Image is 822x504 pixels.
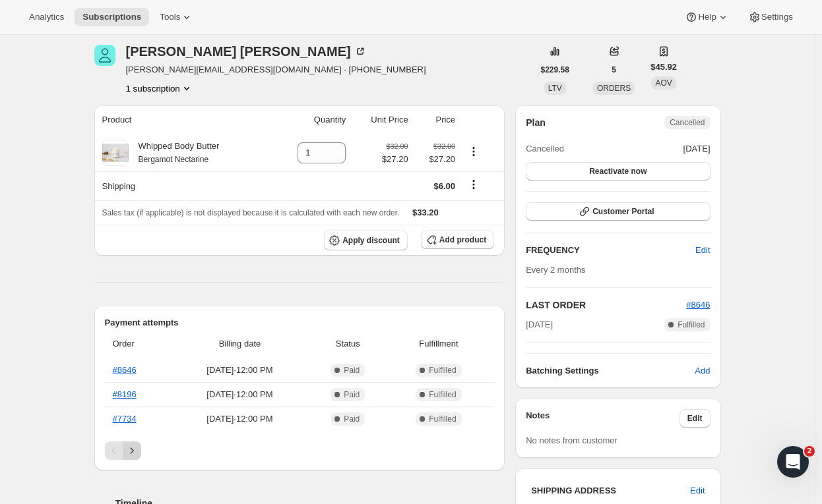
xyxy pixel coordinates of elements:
[670,117,705,128] span: Cancelled
[433,142,455,150] small: $32.00
[94,171,272,200] th: Shipping
[687,240,718,261] button: Edit
[526,116,546,129] h2: Plan
[94,105,272,134] th: Product
[324,231,408,250] button: Apply discount
[126,82,193,95] button: Product actions
[683,142,711,155] span: [DATE]
[686,298,710,312] button: #8646
[429,365,456,376] span: Fulfilled
[175,412,305,426] span: [DATE] · 12:00 PM
[82,12,141,22] span: Subscriptions
[526,409,680,428] h3: Notes
[29,12,64,22] span: Analytics
[272,105,350,134] th: Quantity
[526,364,695,378] h6: Batching Settings
[429,389,456,400] span: Fulfilled
[650,61,677,74] span: $45.92
[75,8,149,26] button: Subscriptions
[152,8,201,26] button: Tools
[129,140,220,166] div: Whipped Body Butter
[655,78,672,88] span: AOV
[526,298,686,312] h2: LAST ORDER
[113,414,137,424] a: #7734
[102,208,400,217] span: Sales tax (if applicable) is not displayed because it is calculated with each new order.
[686,300,710,310] a: #8646
[687,413,703,424] span: Edit
[597,84,631,93] span: ORDERS
[412,208,439,217] span: $33.20
[113,389,137,399] a: #8196
[690,484,705,497] span: Edit
[695,244,710,257] span: Edit
[175,388,305,401] span: [DATE] · 12:00 PM
[105,329,172,358] th: Order
[342,235,400,246] span: Apply discount
[761,12,793,22] span: Settings
[740,8,801,26] button: Settings
[687,360,718,381] button: Add
[416,153,455,166] span: $27.20
[313,337,383,350] span: Status
[387,142,408,150] small: $32.00
[680,409,711,428] button: Edit
[160,12,180,22] span: Tools
[123,441,141,460] button: Next
[533,61,577,79] button: $229.58
[113,365,137,375] a: #8646
[434,181,456,191] span: $6.00
[463,177,484,192] button: Shipping actions
[541,65,569,75] span: $229.58
[612,65,616,75] span: 5
[526,318,553,331] span: [DATE]
[344,365,360,376] span: Paid
[105,441,495,460] nav: Pagination
[429,414,456,424] span: Fulfilled
[526,265,585,275] span: Every 2 months
[175,364,305,377] span: [DATE] · 12:00 PM
[126,63,426,76] span: [PERSON_NAME][EMAIL_ADDRESS][DOMAIN_NAME] · [PHONE_NUMBER]
[350,105,412,134] th: Unit Price
[548,84,562,93] span: LTV
[21,8,72,26] button: Analytics
[175,337,305,350] span: Billing date
[804,446,815,457] span: 2
[94,45,115,66] span: Robin Miller
[439,235,486,245] span: Add product
[695,364,710,378] span: Add
[682,480,712,501] button: Edit
[526,244,695,257] h2: FREQUENCY
[589,166,647,177] span: Reactivate now
[105,316,495,329] h2: Payment attempts
[698,12,716,22] span: Help
[677,8,737,26] button: Help
[344,414,360,424] span: Paid
[463,144,484,159] button: Product actions
[382,153,408,166] span: $27.20
[526,202,710,221] button: Customer Portal
[139,155,209,164] small: Bergamot Nectarine
[344,389,360,400] span: Paid
[531,484,690,497] h3: SHIPPING ADDRESS
[777,446,809,478] iframe: Intercom live chat
[526,435,617,445] span: No notes from customer
[604,61,624,79] button: 5
[592,206,654,217] span: Customer Portal
[126,45,367,58] div: [PERSON_NAME] [PERSON_NAME]
[412,105,459,134] th: Price
[526,162,710,181] button: Reactivate now
[526,142,564,155] span: Cancelled
[678,320,705,330] span: Fulfilled
[391,337,486,350] span: Fulfillment
[421,231,494,249] button: Add product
